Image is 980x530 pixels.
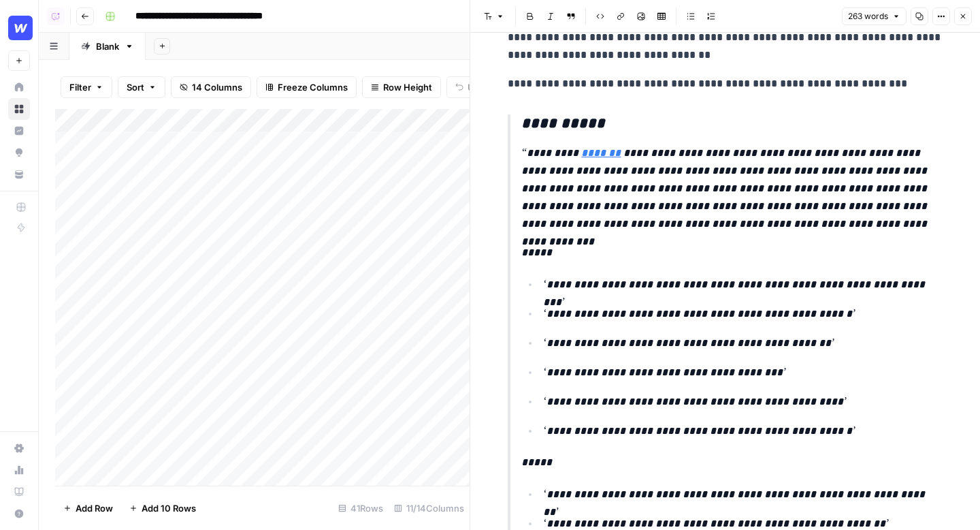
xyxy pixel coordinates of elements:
span: Add 10 Rows [142,501,196,515]
span: Add Row [76,501,113,515]
button: Add Row [55,497,121,519]
button: Freeze Columns [257,76,357,98]
a: Insights [8,120,30,142]
a: Opportunities [8,142,30,163]
button: 14 Columns [171,76,251,98]
button: Row Height [362,76,441,98]
span: Sort [127,80,144,94]
button: 263 words [842,7,906,25]
a: Learning Hub [8,481,30,503]
span: 14 Columns [192,80,242,94]
a: Your Data [8,163,30,185]
button: Help + Support [8,503,30,525]
button: Filter [61,76,112,98]
span: 263 words [848,10,888,22]
span: Filter [69,80,91,94]
button: Undo [446,76,500,98]
a: Settings [8,437,30,459]
a: Blank [69,33,146,60]
span: Freeze Columns [278,80,348,94]
span: Row Height [383,80,432,94]
div: Blank [96,40,119,53]
a: Home [8,76,30,98]
div: 41 Rows [333,497,389,519]
div: 11/14 Columns [389,497,470,519]
img: Webflow Logo [8,16,33,40]
button: Workspace: Webflow [8,11,30,45]
button: Sort [118,76,165,98]
a: Usage [8,459,30,481]
button: Add 10 Rows [121,497,204,519]
a: Browse [8,98,30,120]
